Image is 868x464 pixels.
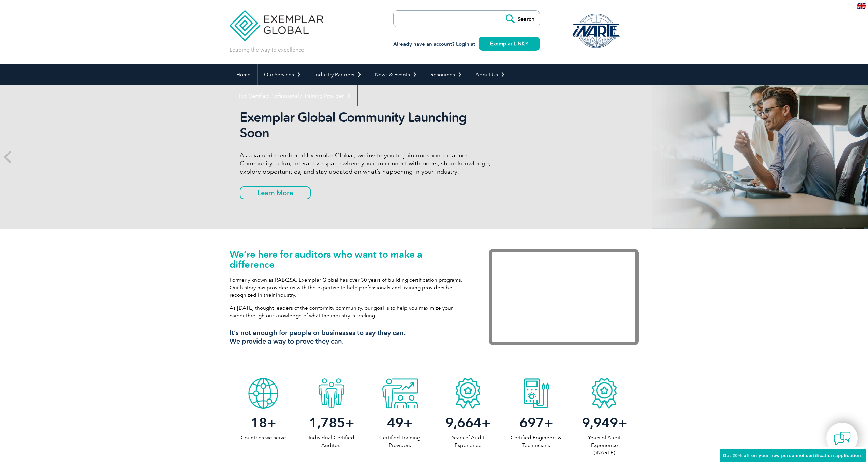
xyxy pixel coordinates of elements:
[230,329,468,346] h3: It’s not enough for people or businesses to say they can. We provide a way to prove they can.
[230,249,468,270] h1: We’re here for auditors who want to make a difference
[230,46,304,54] p: Leading the way to excellence
[519,415,544,431] span: 697
[309,415,345,431] span: 1,785
[230,276,468,299] p: Formerly known as RABQSA, Exemplar Global has over 30 years of building certification programs. O...
[393,40,540,48] h3: Already have an account? Login at
[570,434,638,456] p: Years of Audit Experience (iNARTE)
[489,249,639,345] iframe: Exemplar Global: Working together to make a difference
[297,434,366,449] p: Individual Certified Auditors
[502,11,540,27] input: Search
[479,37,540,51] a: Exemplar LINK
[387,415,403,431] span: 49
[366,417,434,428] h2: +
[240,151,496,176] p: As a valued member of Exemplar Global, we invite you to join our soon-to-launch Community—a fun, ...
[297,417,366,428] h2: +
[502,417,570,428] h2: +
[366,434,434,449] p: Certified Training Providers
[445,415,482,431] span: 9,664
[857,3,866,9] img: en
[434,417,502,428] h2: +
[834,430,851,447] img: contact-chat.png
[230,434,298,441] p: Countries we serve
[251,415,267,431] span: 18
[424,64,469,85] a: Resources
[230,85,357,106] a: Find Certified Professional / Training Provider
[502,434,570,449] p: Certified Engineers & Technicians
[230,304,468,319] p: As [DATE] thought leaders of the conformity community, our goal is to help you maximize your care...
[230,417,298,428] h2: +
[240,110,496,141] h2: Exemplar Global Community Launching Soon
[308,64,368,85] a: Industry Partners
[230,64,257,85] a: Home
[434,434,502,449] p: Years of Audit Experience
[582,415,618,431] span: 9,949
[525,42,528,45] img: open_square.png
[240,186,311,199] a: Learn More
[469,64,512,85] a: About Us
[368,64,424,85] a: News & Events
[723,453,863,458] span: Get 20% off on your new personnel certification application!
[570,417,638,428] h2: +
[258,64,308,85] a: Our Services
